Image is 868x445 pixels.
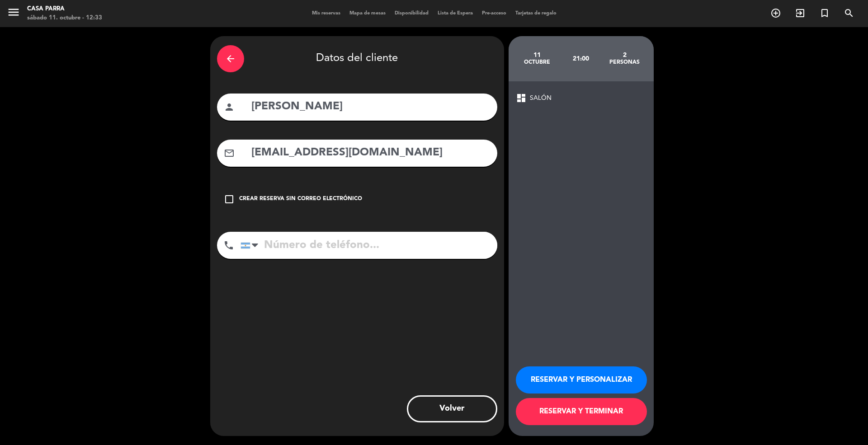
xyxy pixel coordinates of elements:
[239,195,362,204] div: Crear reserva sin correo electrónico
[7,5,20,22] button: menu
[250,98,491,116] input: Nombre del cliente
[224,194,235,205] i: check_box_outline_blank
[530,93,552,103] span: SALÓN
[559,43,603,75] div: 21:00
[477,11,511,16] span: Pre-acceso
[603,59,646,66] div: personas
[217,43,497,75] div: Datos del cliente
[307,11,345,16] span: Mis reservas
[433,11,477,16] span: Lista de Espera
[515,52,559,59] div: 11
[390,11,433,16] span: Disponibilidad
[516,398,647,425] button: RESERVAR Y TERMINAR
[515,59,559,66] div: octubre
[407,395,497,422] button: Volver
[241,232,262,258] div: Argentina: +54
[603,52,646,59] div: 2
[511,11,561,16] span: Tarjetas de regalo
[345,11,390,16] span: Mapa de mesas
[241,232,497,259] input: Número de teléfono...
[7,5,20,19] i: menu
[844,8,854,19] i: search
[224,148,235,159] i: mail_outline
[27,14,102,23] div: sábado 11. octubre - 12:33
[819,8,830,19] i: turned_in_not
[224,102,235,112] i: person
[223,240,234,251] i: phone
[27,5,102,14] div: Casa Parra
[225,53,236,64] i: arrow_back
[250,144,491,162] input: Email del cliente
[770,8,781,19] i: add_circle_outline
[516,93,527,103] span: dashboard
[795,8,806,19] i: exit_to_app
[516,366,647,393] button: RESERVAR Y PERSONALIZAR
